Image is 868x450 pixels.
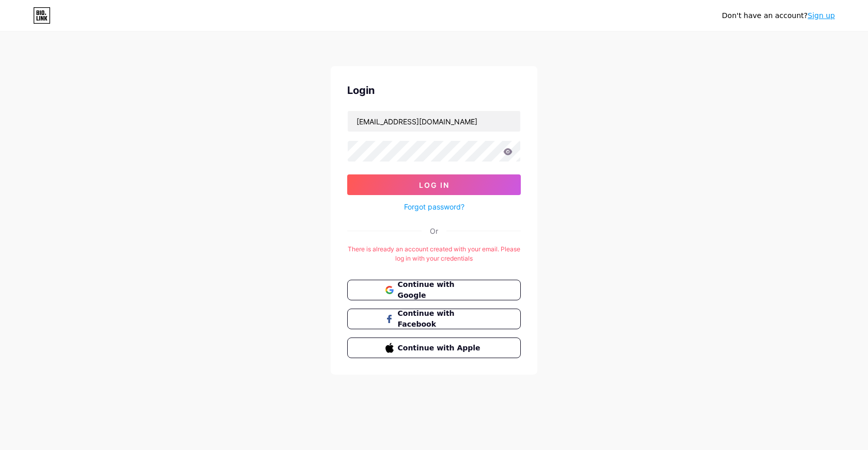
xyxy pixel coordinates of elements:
[347,174,521,195] button: Log In
[808,11,835,20] a: Sign up
[419,181,450,189] span: Log In
[347,83,521,98] div: Login
[398,308,483,330] span: Continue with Facebook
[398,279,483,301] span: Continue with Google
[722,10,835,21] div: Don't have an account?
[347,245,521,263] div: There is already an account created with your email. Please log in with your credentials
[398,343,483,353] span: Continue with Apple
[347,309,521,329] button: Continue with Facebook
[348,111,520,132] input: Username
[347,280,521,300] button: Continue with Google
[430,226,438,236] div: Or
[347,337,521,358] button: Continue with Apple
[404,201,464,212] a: Forgot password?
